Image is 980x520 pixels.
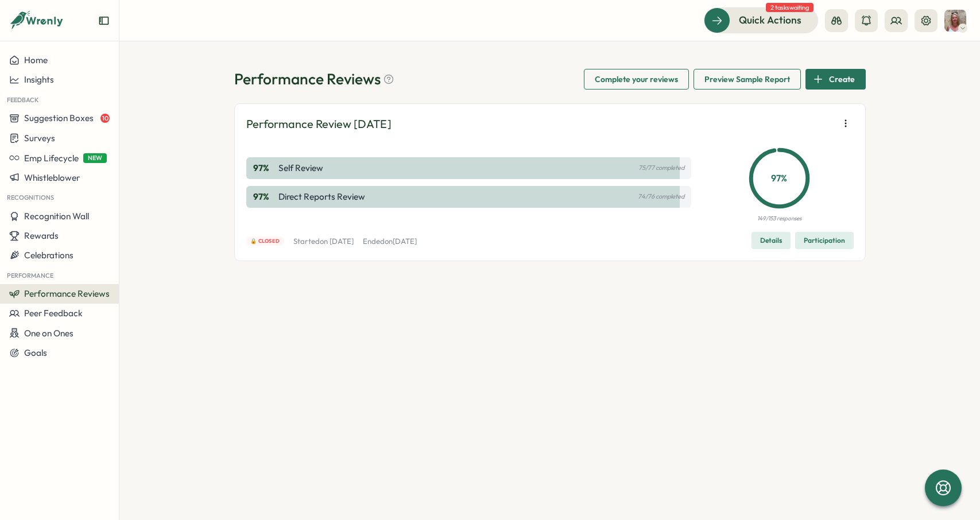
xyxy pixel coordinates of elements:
p: Self Review [278,162,323,174]
span: Home [24,55,48,65]
span: Complete your reviews [595,69,678,89]
span: 2 tasks waiting [766,3,814,12]
p: 97 % [253,191,276,203]
p: Direct Reports Review [278,191,365,203]
span: Insights [24,74,54,85]
button: Participation [795,232,854,249]
button: Create [805,69,866,90]
span: Whistleblower [24,172,80,183]
span: Create [829,69,855,89]
p: 97 % [752,171,807,185]
p: 97 % [253,162,276,174]
span: 🔒 Closed [250,237,280,245]
button: Complete your reviews [584,69,689,90]
span: Peer Feedback [24,308,83,319]
span: Participation [804,232,845,249]
h1: Performance Reviews [234,69,394,89]
span: Suggestion Boxes [24,112,94,123]
span: Goals [24,347,47,358]
p: Performance Review [DATE] [246,115,392,133]
p: 74/76 completed [638,193,684,200]
span: Performance Reviews [24,288,110,299]
span: Quick Actions [739,13,801,28]
p: Started on [DATE] [293,236,354,247]
button: Preview Sample Report [694,69,801,90]
span: Rewards [24,230,59,241]
button: Quick Actions [704,7,818,33]
img: Rhonda Morris [944,10,966,32]
span: 10 [100,114,110,123]
span: One on Ones [24,328,73,339]
span: Celebrations [24,250,73,261]
span: Recognition Wall [24,211,89,222]
span: Details [760,232,782,249]
span: Preview Sample Report [704,69,790,89]
span: NEW [83,153,107,163]
button: Expand sidebar [98,15,110,26]
span: Surveys [24,133,55,143]
span: Emp Lifecycle [24,153,79,164]
button: Details [752,232,791,249]
p: Ended on [DATE] [363,236,417,247]
p: 75/77 completed [638,164,684,172]
p: 149/153 responses [757,214,801,223]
